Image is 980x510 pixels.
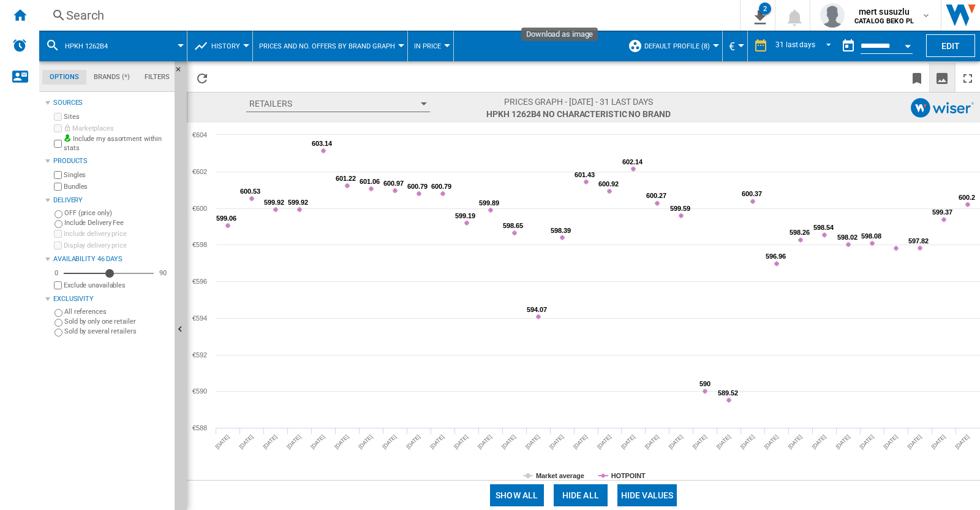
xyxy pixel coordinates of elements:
div: History [194,31,246,61]
label: Include Delivery Fee [64,218,170,227]
button: Hide all [554,484,608,506]
input: OFF (price only) [55,210,62,218]
span: mert susuzlu [854,6,914,18]
tspan: 600.92 [598,180,619,188]
tspan: 599.89 [479,199,499,207]
tspan: €604 [192,131,207,139]
input: Sold by only one retailer [55,319,62,327]
tspan: 598.02 [837,234,858,241]
md-tab-item: Filters [137,70,177,85]
tspan: [DATE] [309,433,326,450]
div: Sources [53,98,170,108]
md-tab-item: Brands (*) [86,70,137,85]
tspan: 599.59 [670,205,690,212]
tspan: HOTPOINT [611,472,646,479]
div: Search [66,7,708,24]
tspan: 598.26 [790,229,810,236]
tspan: 599.92 [288,199,308,206]
button: Hide [175,61,189,83]
button: In price [414,31,447,61]
tspan: €590 [192,387,207,395]
tspan: €598 [192,241,207,248]
tspan: 599.19 [455,212,475,219]
input: Marketplaces [54,124,62,132]
span: HPKH 1262B4 No characteristic No brand [486,108,670,120]
div: 2 [759,2,771,15]
tspan: [DATE] [954,433,971,450]
tspan: 600.53 [240,188,260,195]
label: Sold by several retailers [64,327,170,336]
tspan: €596 [192,278,207,285]
label: Exclude unavailables [64,281,170,290]
button: Default profile (8) [644,31,716,61]
div: 31 last days [775,40,815,49]
img: logo_wiser_103x32.png [911,98,974,118]
tspan: 598.08 [861,232,881,240]
div: 90 [156,268,170,278]
tspan: [DATE] [572,433,589,450]
tspan: 601.06 [360,178,380,185]
button: Prices and No. offers by brand graph [259,31,401,61]
div: 0 [51,268,61,278]
img: profile.jpg [820,3,845,28]
tspan: [DATE] [333,433,350,450]
div: HPKH 1262B4 [45,31,181,61]
tspan: 600.27 [646,192,666,199]
div: Products [53,156,170,166]
tspan: 598.65 [503,222,523,229]
tspan: [DATE] [811,433,827,450]
tspan: 598.39 [551,227,571,234]
button: md-calendar [836,34,861,58]
tspan: 600.79 [431,183,451,190]
tspan: €594 [192,314,207,322]
md-select: REPORTS.WIZARD.STEPS.REPORT.STEPS.REPORT_OPTIONS.PERIOD: 31 last days [774,36,836,56]
tspan: 598.54 [813,224,834,231]
tspan: 600.37 [742,190,762,197]
tspan: [DATE] [763,433,780,450]
label: Include delivery price [64,229,170,238]
tspan: [DATE] [405,433,421,450]
input: Include Delivery Fee [55,220,62,228]
tspan: [DATE] [381,433,398,450]
tspan: 599.37 [932,208,952,216]
tspan: €588 [192,424,207,432]
label: Bundles [64,182,170,191]
input: Include my assortment within stats [54,136,62,151]
tspan: 600.97 [383,180,404,187]
tspan: 594.07 [527,306,547,313]
button: € [729,31,741,61]
tspan: [DATE] [214,433,231,450]
button: Retailers [246,96,430,112]
tspan: [DATE] [859,433,875,450]
tspan: 601.22 [336,175,356,182]
span: Prices and No. offers by brand graph [259,42,395,50]
label: Singles [64,170,170,180]
input: Sold by several retailers [55,329,62,337]
tspan: [DATE] [930,433,947,450]
tspan: 597.82 [908,237,929,245]
input: Singles [54,171,62,179]
div: Default profile (8) [628,31,716,61]
tspan: [DATE] [429,433,445,450]
img: mysite-bg-18x18.png [64,134,71,142]
div: Delivery [53,196,170,205]
input: Display delivery price [54,242,62,249]
button: Reload [190,63,214,92]
input: Include delivery price [54,230,62,238]
button: Maximize [956,63,980,92]
tspan: [DATE] [285,433,302,450]
label: OFF (price only) [64,208,170,218]
tspan: 601.43 [575,171,595,178]
tspan: 602.14 [622,158,643,166]
tspan: 590 [699,380,710,387]
div: Availability 46 Days [53,254,170,264]
span: Default profile (8) [644,42,710,50]
b: CATALOG BEKO PL [854,17,914,25]
button: Show all [490,484,544,506]
label: Include my assortment within stats [64,134,170,153]
span: History [211,42,240,50]
tspan: 589.52 [718,389,738,397]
